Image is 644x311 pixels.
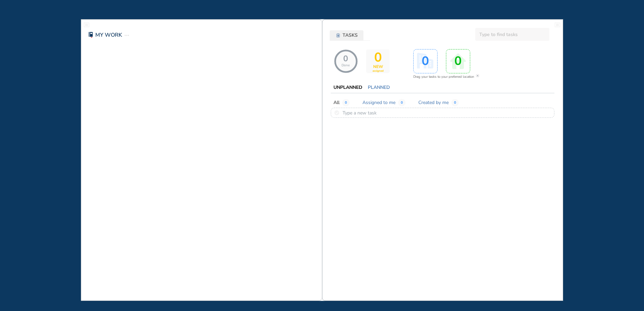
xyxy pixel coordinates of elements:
[333,99,340,106] span: All
[362,99,395,106] span: Assigned to me
[334,110,339,115] img: round_unchecked.fea2151d.svg
[446,49,470,73] div: activity-box
[88,32,94,38] img: mywork-red-on.755fc005.svg
[475,73,480,78] img: cross-bg.b2a90242.svg
[373,69,384,72] span: assigned
[416,98,451,107] button: Created by me
[88,32,94,38] div: mywork-red-on
[331,83,365,92] button: UNPLANNED
[336,33,340,37] img: tasks-icon-6184ad.77ad149c.svg
[342,99,350,106] span: 0
[343,32,358,39] span: TASKS
[373,65,383,69] span: NEW
[413,49,438,73] div: activity-box
[373,50,383,69] span: 0
[336,33,341,38] div: tasks-icon-6184ad
[398,99,406,106] span: 0
[84,22,89,28] img: fullwidthpage.7645317a.svg
[333,84,362,91] span: UNPLANNED
[95,31,122,39] span: MY WORK
[342,64,350,68] span: Done
[125,31,129,39] div: task-ellipse
[334,110,339,115] div: round_unchecked
[555,22,560,28] div: fullwidthpage
[330,30,363,40] button: tasks-icon-6184adTASKS
[84,22,89,28] div: fullwidthpage
[418,99,449,106] span: Created by me
[366,49,390,73] div: activity-box
[365,83,393,92] button: PLANNED
[331,98,342,107] button: All
[360,98,398,107] button: Assigned to me
[451,99,459,106] span: 0
[125,31,129,39] img: task-ellipse.fef7074b.svg
[334,49,358,73] div: NaN% 0/0
[475,73,480,78] div: cross-bg
[413,73,474,80] span: Drag your tasks to your preferred location
[335,54,356,67] span: 0
[368,84,390,91] span: PLANNED
[475,28,549,41] input: Type to find tasks
[555,22,560,28] img: fullwidthpage.7645317a.svg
